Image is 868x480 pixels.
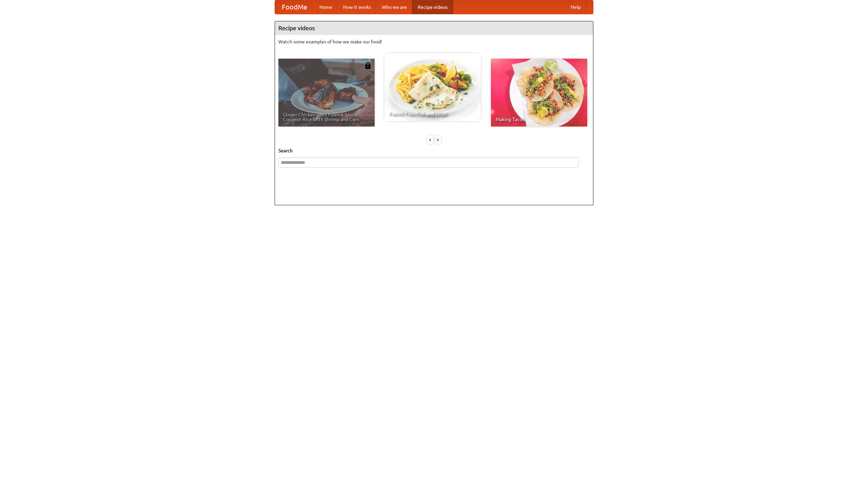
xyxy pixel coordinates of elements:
a: French Fries Fish and Chips [384,53,481,121]
a: Who we are [376,0,412,14]
div: « [427,135,433,144]
h5: Search [278,147,590,154]
p: Watch some examples of how we make our food! [278,38,590,45]
a: Making Tacos [491,59,587,127]
div: » [435,135,441,144]
a: How it works [338,0,376,14]
h4: Recipe videos [275,21,593,35]
img: 483408.png [364,62,371,69]
a: Home [314,0,338,14]
span: French Fries Fish and Chips [389,112,476,116]
a: FoodMe [275,0,314,14]
a: Help [565,0,586,14]
a: Recipe videos [412,0,453,14]
span: Making Tacos [496,117,583,122]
